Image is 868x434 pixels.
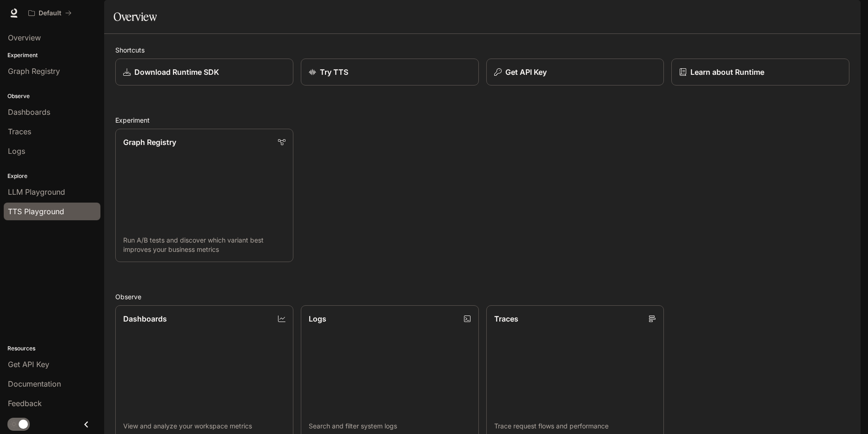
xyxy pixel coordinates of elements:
p: View and analyze your workspace metrics [123,421,285,431]
button: Get API Key [486,59,664,85]
p: Dashboards [123,313,167,324]
a: Learn about Runtime [671,59,849,85]
p: Run A/B tests and discover which variant best improves your business metrics [123,236,285,254]
a: Graph RegistryRun A/B tests and discover which variant best improves your business metrics [115,129,293,262]
h2: Experiment [115,115,849,125]
p: Learn about Runtime [690,66,764,78]
a: Try TTS [301,59,479,85]
h1: Overview [113,7,157,26]
h2: Shortcuts [115,45,849,55]
p: Try TTS [320,66,348,78]
p: Trace request flows and performance [494,421,656,431]
p: Graph Registry [123,137,176,148]
p: Get API Key [505,66,547,78]
p: Default [39,9,61,17]
p: Traces [494,313,518,324]
p: Search and filter system logs [309,421,471,431]
p: Download Runtime SDK [134,66,219,78]
a: Download Runtime SDK [115,59,293,85]
button: All workspaces [24,4,76,22]
h2: Observe [115,292,849,302]
p: Logs [309,313,326,324]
